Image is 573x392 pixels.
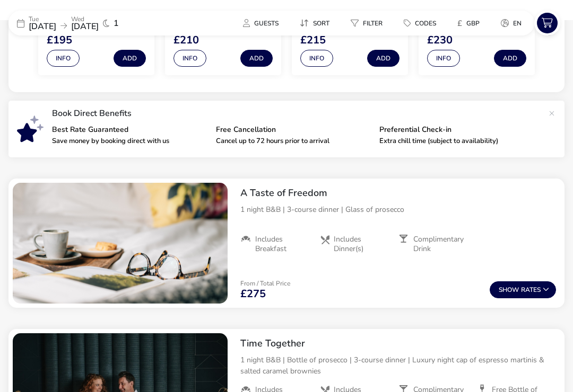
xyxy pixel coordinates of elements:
span: Show [499,287,521,293]
swiper-slide: 1 / 1 [13,183,228,304]
span: [DATE] [29,21,56,32]
div: Tue[DATE]Wed[DATE]1 [8,11,168,35]
span: [DATE] [71,21,99,32]
span: GBP [466,19,480,28]
button: Add [114,50,146,67]
naf-pibe-menu-bar-item: Guests [235,15,291,31]
naf-pibe-menu-bar-item: en [492,15,534,31]
span: £275 [240,289,266,299]
button: en [492,15,530,31]
span: £215 [300,35,326,46]
span: £230 [427,35,453,46]
naf-pibe-menu-bar-item: Sort [291,15,342,31]
button: Filter [342,15,391,31]
button: ShowRates [490,281,556,298]
p: Tue [29,16,56,22]
p: Cancel up to 72 hours prior to arrival [216,138,371,145]
p: Book Direct Benefits [52,109,543,118]
span: Includes Dinner(s) [334,235,390,254]
p: From / Total Price [240,280,290,287]
div: A Taste of Freedom1 night B&B | 3-course dinner | Glass of proseccoIncludes BreakfastIncludes Din... [232,179,565,262]
naf-pibe-menu-bar-item: £GBP [449,15,492,31]
i: £ [457,18,462,29]
button: Sort [291,15,338,31]
p: 1 night B&B | Bottle of prosecco | 3-course dinner | Luxury night cap of espresso martinis & salt... [240,354,556,377]
p: Best Rate Guaranteed [52,126,207,133]
span: en [513,19,522,28]
button: Add [240,50,273,67]
button: Info [427,50,460,67]
p: Wed [71,16,99,22]
button: Info [173,50,206,67]
button: Codes [395,15,445,31]
button: Add [367,50,400,67]
naf-pibe-menu-bar-item: Filter [342,15,395,31]
p: Save money by booking direct with us [52,138,207,145]
span: Includes Breakfast [255,235,311,254]
p: 1 night B&B | 3-course dinner | Glass of prosecco [240,204,556,215]
p: Preferential Check-in [379,126,535,133]
naf-pibe-menu-bar-item: Codes [395,15,449,31]
span: Codes [415,19,436,28]
button: £GBP [449,15,488,31]
p: Extra chill time (subject to availability) [379,138,535,145]
span: £210 [173,35,199,46]
h2: Time Together [240,337,556,350]
span: 1 [114,19,119,28]
button: Info [47,50,80,67]
span: Complimentary Drink [413,235,469,254]
span: Guests [254,19,279,28]
button: Add [494,50,526,67]
p: Free Cancellation [216,126,371,133]
h2: A Taste of Freedom [240,187,556,199]
button: Info [300,50,333,67]
span: Sort [313,19,329,28]
button: Guests [235,15,287,31]
span: £195 [47,35,72,46]
span: Filter [363,19,383,28]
